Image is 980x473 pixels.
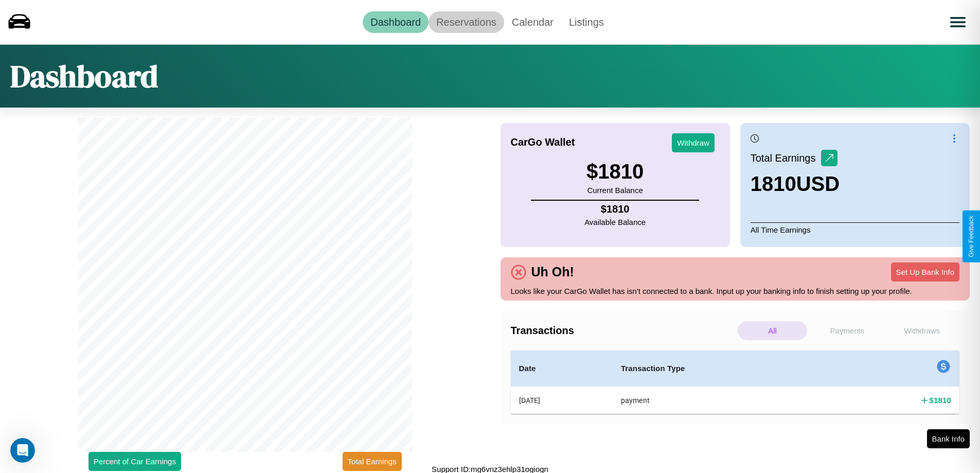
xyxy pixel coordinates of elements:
[943,8,972,37] button: Open menu
[504,11,561,33] a: Calendar
[363,11,429,33] a: Dashboard
[751,172,840,196] h3: 1810 USD
[613,387,829,414] th: payment
[584,215,646,229] p: Available Balance
[561,11,612,33] a: Listings
[526,265,579,279] h4: Uh Oh!
[621,362,821,375] h4: Transaction Type
[519,362,604,375] h4: Date
[10,438,35,463] iframe: Intercom live chat
[343,452,402,471] button: Total Earnings
[930,395,951,406] h4: $ 1810
[586,160,644,183] h3: $ 1810
[511,351,960,414] table: simple table
[10,55,158,97] h1: Dashboard
[738,321,807,340] p: All
[927,429,970,448] button: Bank Info
[511,325,735,337] h4: Transactions
[891,262,959,282] button: Set Up Bank Info
[751,149,821,167] p: Total Earnings
[429,11,504,33] a: Reservations
[88,452,181,471] button: Percent of Car Earnings
[812,321,882,340] p: Payments
[511,387,613,414] th: [DATE]
[751,222,959,237] p: All Time Earnings
[887,321,957,340] p: Withdraws
[968,216,975,257] div: Give Feedback
[586,183,644,197] p: Current Balance
[672,133,715,152] button: Withdraw
[511,136,575,148] h4: CarGo Wallet
[584,203,646,215] h4: $ 1810
[511,284,960,298] p: Looks like your CarGo Wallet has isn't connected to a bank. Input up your banking info to finish ...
